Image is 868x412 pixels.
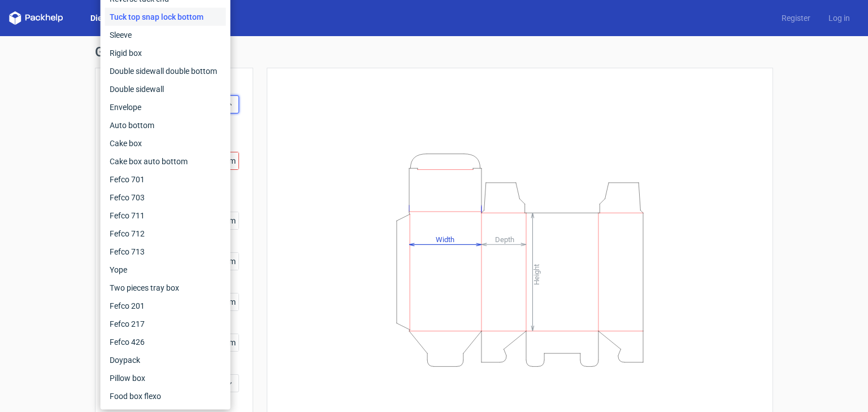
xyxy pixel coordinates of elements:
[105,116,226,134] div: Auto bottom
[95,45,773,59] h1: Generate new dieline
[772,12,819,24] a: Register
[105,26,226,44] div: Sleeve
[105,351,226,369] div: Doypack
[105,261,226,279] div: Yope
[105,225,226,243] div: Fefco 712
[105,243,226,261] div: Fefco 713
[105,189,226,207] div: Fefco 703
[105,207,226,225] div: Fefco 711
[105,152,226,170] div: Cake box auto bottom
[819,12,859,24] a: Log in
[105,170,226,189] div: Fefco 701
[105,333,226,351] div: Fefco 426
[105,80,226,98] div: Double sidewall
[105,44,226,62] div: Rigid box
[105,98,226,116] div: Envelope
[105,387,226,405] div: Food box flexo
[495,235,514,243] tspan: Depth
[532,264,541,284] tspan: Height
[105,297,226,315] div: Fefco 201
[436,235,454,243] tspan: Width
[81,12,129,24] a: Dielines
[105,134,226,152] div: Cake box
[105,369,226,387] div: Pillow box
[105,315,226,333] div: Fefco 217
[105,279,226,297] div: Two pieces tray box
[105,62,226,80] div: Double sidewall double bottom
[105,8,226,26] div: Tuck top snap lock bottom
